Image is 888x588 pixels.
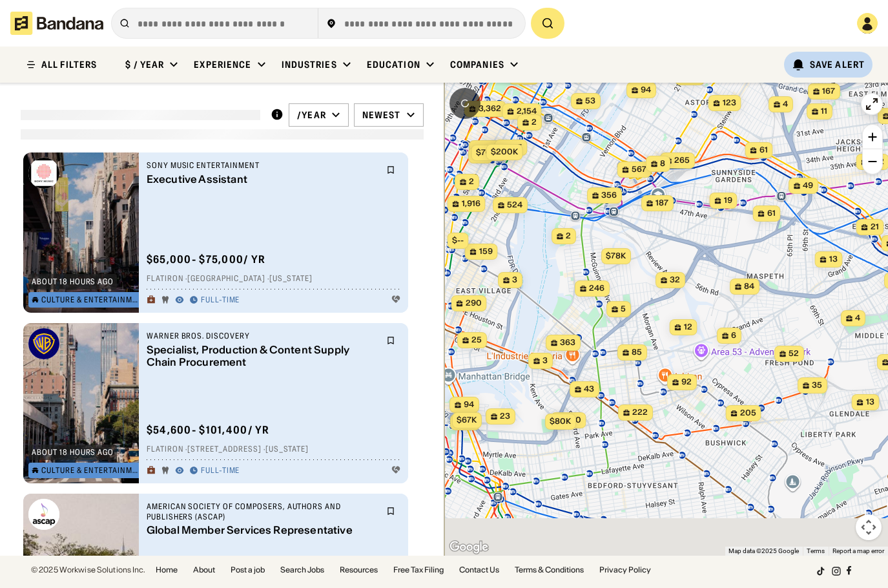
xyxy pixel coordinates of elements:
[362,109,401,121] div: Newest
[783,99,788,110] span: 4
[156,566,178,574] a: Home
[462,198,480,209] span: 1,916
[632,407,648,418] span: 222
[201,295,240,306] div: Full-time
[491,147,518,156] span: $200k
[393,566,444,574] a: Free Tax Filing
[147,423,270,437] div: $ 54,600 - $101,400 / yr
[479,103,501,114] span: 3,362
[740,408,756,419] span: 205
[621,304,626,315] span: 5
[297,109,326,121] div: /year
[821,106,827,117] span: 11
[147,445,400,455] div: Flatiron · [STREET_ADDRESS] · [US_STATE]
[670,275,680,286] span: 32
[282,59,337,70] div: Industries
[812,380,822,391] span: 35
[723,98,736,109] span: 123
[147,501,378,521] div: American Society of Composers, Authors and Publishers (ASCAP)
[566,231,571,242] span: 2
[448,539,490,556] img: Google
[803,180,813,191] span: 49
[28,499,59,530] img: American Society of Composers, Authors and Publishers (ASCAP) logo
[479,246,493,257] span: 159
[866,397,874,408] span: 13
[41,296,141,304] div: Culture & Entertainment
[632,347,642,358] span: 85
[476,147,502,157] span: $709k
[147,524,378,536] div: Global Member Services Representative
[41,467,141,474] div: Culture & Entertainment
[500,411,510,422] span: 23
[871,222,879,233] span: 21
[340,566,378,574] a: Resources
[856,514,882,540] button: Map camera controls
[448,539,490,556] a: Open this area in Google Maps (opens a new window)
[459,566,499,574] a: Contact Us
[759,145,768,156] span: 61
[483,143,506,154] span: 6,206
[10,12,103,35] img: Bandana logotype
[452,235,464,245] span: $--
[674,155,690,166] span: 265
[509,142,522,153] span: 165
[731,330,736,341] span: 6
[829,254,838,265] span: 13
[201,466,240,476] div: Full-time
[147,173,378,185] div: Executive Assistant
[807,547,825,554] a: Terms (opens in new tab)
[681,377,692,388] span: 92
[231,566,265,574] a: Post a job
[194,59,251,70] div: Experience
[641,85,651,96] span: 94
[560,337,575,348] span: 363
[147,253,266,266] div: $ 65,000 - $75,000 / yr
[724,195,732,206] span: 19
[147,160,378,171] div: Sony Music Entertainment
[601,190,617,201] span: 356
[855,313,860,324] span: 4
[832,547,884,554] a: Report a map error
[469,176,474,187] span: 2
[744,281,754,292] span: 84
[21,147,424,556] div: grid
[584,384,594,395] span: 43
[147,344,378,368] div: Specialist, Production & Content Supply Chain Procurement
[789,348,799,359] span: 52
[512,275,517,286] span: 3
[280,566,324,574] a: Search Jobs
[606,251,626,260] span: $78k
[193,566,215,574] a: About
[517,106,537,117] span: 2,154
[471,335,482,346] span: 25
[660,158,665,169] span: 8
[32,278,114,286] div: about 18 hours ago
[550,416,571,426] span: $80k
[466,298,482,309] span: 290
[31,566,145,574] div: © 2025 Workwise Solutions Inc.
[728,547,799,554] span: Map data ©2025 Google
[599,566,651,574] a: Privacy Policy
[450,59,504,70] div: Companies
[532,117,537,128] span: 2
[507,200,522,211] span: 524
[515,566,584,574] a: Terms & Conditions
[464,399,474,410] span: 94
[822,86,835,97] span: 167
[684,322,692,333] span: 12
[767,208,776,219] span: 61
[810,59,865,70] div: Save Alert
[632,164,646,175] span: 567
[457,415,477,425] span: $67k
[28,158,59,189] img: Sony Music Entertainment logo
[125,59,164,70] div: $ / year
[589,283,604,294] span: 246
[585,96,595,107] span: 53
[542,355,548,366] span: 3
[28,328,59,359] img: Warner Bros. Discovery logo
[32,448,114,456] div: about 18 hours ago
[656,198,668,209] span: 187
[147,331,378,341] div: Warner Bros. Discovery
[367,59,420,70] div: Education
[41,60,97,69] div: ALL FILTERS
